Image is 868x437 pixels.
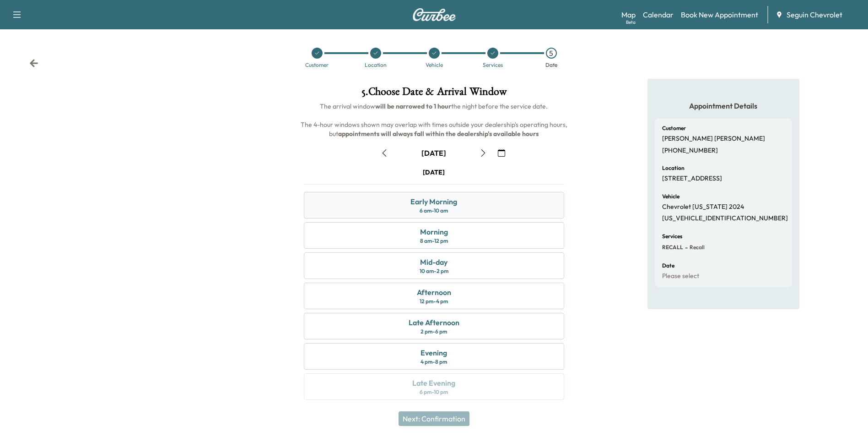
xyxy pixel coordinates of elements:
[545,62,557,68] div: Date
[426,62,443,68] div: Vehicle
[412,8,456,21] img: Curbee Logo
[421,328,447,335] div: 2 pm - 6 pm
[375,102,451,110] b: will be narrowed to 1 hour
[29,59,38,68] div: Back
[655,101,792,111] h5: Appointment Details
[409,317,459,328] div: Late Afternoon
[683,243,688,252] span: -
[662,135,765,143] p: [PERSON_NAME] [PERSON_NAME]
[662,234,682,239] h6: Services
[787,9,842,20] span: Seguin Chevrolet
[662,194,679,199] h6: Vehicle
[546,48,557,59] div: 5
[662,244,683,251] span: RECALL
[662,175,722,183] p: [STREET_ADDRESS]
[423,168,445,177] div: [DATE]
[662,147,718,155] p: [PHONE_NUMBER]
[420,257,447,268] div: Mid-day
[338,130,539,138] b: appointments will always fall within the dealership's available hours
[626,19,636,26] div: Beta
[305,62,329,68] div: Customer
[301,102,569,138] span: The arrival window the night before the service date. The 4-hour windows shown may overlap with t...
[662,214,788,223] p: [US_VEHICLE_IDENTIFICATION_NUMBER]
[681,9,758,20] a: Book New Appointment
[421,347,447,358] div: Evening
[420,298,448,305] div: 12 pm - 4 pm
[421,148,446,158] div: [DATE]
[297,86,571,102] h1: 5 . Choose Date & Arrival Window
[420,207,448,214] div: 6 am - 10 am
[662,263,674,268] h6: Date
[662,126,686,131] h6: Customer
[410,196,457,207] div: Early Morning
[662,203,744,211] p: Chevrolet [US_STATE] 2024
[662,165,685,171] h6: Location
[420,226,448,237] div: Morning
[688,244,705,251] span: Recall
[662,272,699,280] p: Please select
[420,268,448,275] div: 10 am - 2 pm
[421,358,447,366] div: 4 pm - 8 pm
[483,62,503,68] div: Services
[420,237,448,245] div: 8 am - 12 pm
[621,9,636,20] a: MapBeta
[365,62,387,68] div: Location
[417,287,451,298] div: Afternoon
[643,9,674,20] a: Calendar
